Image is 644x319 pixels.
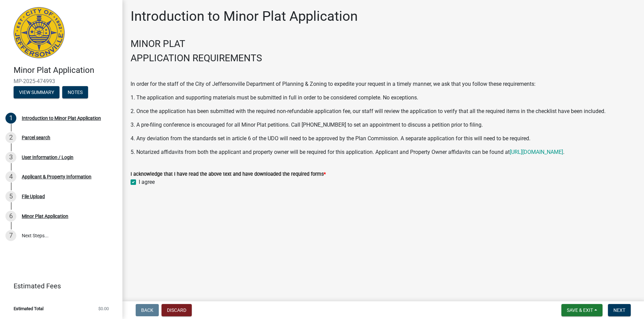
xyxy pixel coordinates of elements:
[139,178,155,186] label: I agree
[608,304,631,316] button: Next
[22,155,73,160] div: User Information / Login
[567,307,593,313] span: Save & Exit
[131,8,358,25] h1: Introduction to Minor Plat Application
[22,174,91,179] div: Applicant & Property Information
[5,279,112,293] a: Estimated Fees
[131,52,636,64] h3: APPLICATION REQUIREMENTS
[131,107,636,115] p: 2. Once the application has been submitted with the required non-refundable application fee, our ...
[613,307,625,313] span: Next
[22,116,101,121] div: Introduction to Minor Plat Application
[561,304,603,316] button: Save & Exit
[14,90,60,95] wm-modal-confirm: Summary
[136,304,159,316] button: Back
[5,211,16,222] div: 6
[22,214,68,219] div: Minor Plat Application
[131,38,636,50] h3: MINOR PLAT
[14,78,109,84] span: MP-2025-474993
[22,135,50,140] div: Parcel search
[62,90,88,95] wm-modal-confirm: Notes
[131,148,636,156] p: 5. Notarized affidavits from both the applicant and property owner will be required for this appl...
[98,306,109,311] span: $0.00
[22,194,45,199] div: File Upload
[5,171,16,182] div: 4
[5,132,16,143] div: 2
[14,86,60,98] button: View Summary
[131,134,636,143] p: 4. Any deviation from the standards set in article 6 of the UDO will need to be approved by the P...
[131,172,326,177] label: I acknowledge that I have read the above text and have downloaded the required forms
[141,307,153,313] span: Back
[131,121,636,129] p: 3. A pre-filing conference is encouraged for all Minor Plat petitions. Call [PHONE_NUMBER] to set...
[131,80,636,88] p: In order for the staff of the City of Jeffersonville Department of Planning & Zoning to expedite ...
[5,113,16,124] div: 1
[510,149,563,155] a: [URL][DOMAIN_NAME]
[14,65,117,75] h4: Minor Plat Application
[5,230,16,241] div: 7
[62,86,88,98] button: Notes
[14,7,65,58] img: City of Jeffersonville, Indiana
[5,191,16,202] div: 5
[162,304,192,316] button: Discard
[5,152,16,163] div: 3
[131,94,636,102] p: 1. The application and supporting materials must be submitted in full in order to be considered c...
[14,306,44,311] span: Estimated Total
